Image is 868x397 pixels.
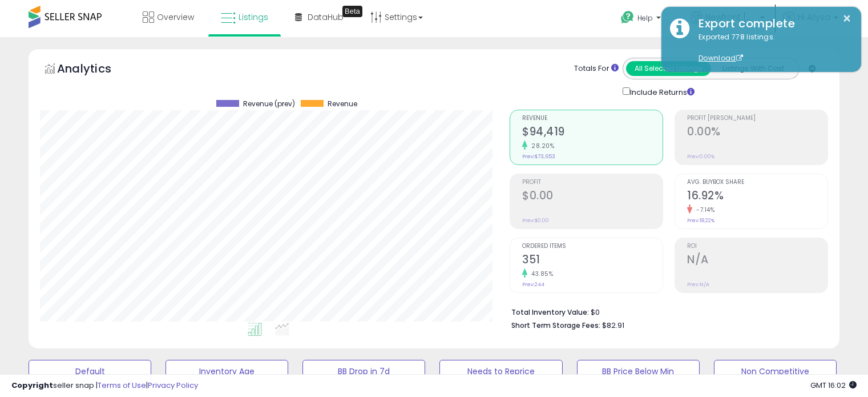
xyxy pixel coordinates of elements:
[810,380,857,391] span: 2025-09-16 16:02 GMT
[626,61,711,76] button: All Selected Listings
[687,125,827,141] h2: 0.00%
[511,320,600,330] b: Short Term Storage Fees:
[687,179,827,186] span: Avg. Buybox Share
[157,11,194,23] span: Overview
[29,360,151,383] button: Default
[602,320,624,331] span: $82.91
[699,53,743,63] a: Download
[522,179,663,186] span: Profit
[522,115,663,122] span: Revenue
[687,189,827,204] h2: 16.92%
[342,6,362,17] div: Tooltip anchor
[687,217,714,224] small: Prev: 18.22%
[522,153,555,160] small: Prev: $73,653
[692,206,714,214] small: -7.14%
[11,380,53,391] strong: Copyright
[522,243,663,250] span: Ordered Items
[243,100,295,108] span: Revenue (prev)
[687,153,714,160] small: Prev: 0.00%
[239,11,268,23] span: Listings
[439,360,562,383] button: Needs to Reprice
[687,281,709,288] small: Prev: N/A
[148,380,198,391] a: Privacy Policy
[842,11,851,26] button: ×
[614,85,708,98] div: Include Returns
[637,13,653,23] span: Help
[522,281,544,288] small: Prev: 244
[522,253,663,268] h2: 351
[522,189,663,204] h2: $0.00
[527,270,553,278] small: 43.85%
[687,253,827,268] h2: N/A
[511,307,589,317] b: Total Inventory Value:
[577,360,700,383] button: BB Price Below Min
[308,11,344,23] span: DataHub
[57,61,134,79] h5: Analytics
[522,217,549,224] small: Prev: $0.00
[574,63,619,74] div: Totals For
[165,360,288,383] button: Inventory Age
[302,360,425,383] button: BB Drop in 7d
[522,125,663,141] h2: $94,419
[690,32,853,64] div: Exported 778 listings.
[328,100,357,108] span: Revenue
[620,10,635,25] i: Get Help
[98,380,146,391] a: Terms of Use
[687,243,827,250] span: ROI
[714,360,837,383] button: Non Competitive
[527,142,554,150] small: 28.20%
[511,304,819,318] li: $0
[612,2,672,37] a: Help
[11,380,198,391] div: seller snap | |
[690,15,853,32] div: Export complete
[687,115,827,122] span: Profit [PERSON_NAME]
